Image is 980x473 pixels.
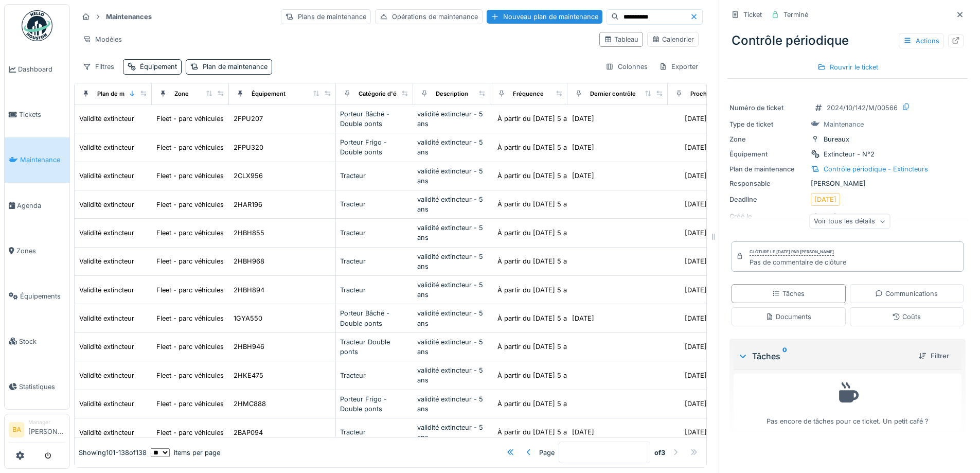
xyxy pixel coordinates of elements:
div: Page [539,447,555,457]
div: Catégorie d'équipement [359,90,427,98]
div: [DATE] [572,171,594,181]
div: [DATE] [685,399,707,409]
div: Tâches [772,289,805,299]
a: Dashboard [5,47,69,92]
div: Validité extincteur [79,171,134,181]
sup: 0 [782,350,787,362]
div: Validité extincteur [79,199,134,209]
div: Porteur Frigo - Double ponts [340,394,409,414]
div: Validité extincteur [79,427,134,437]
div: [DATE] [685,256,707,266]
div: Fleet - parc véhicules [156,313,224,323]
div: À partir du [DATE] 5 an(s) après la date de... [497,143,638,152]
a: Statistiques [5,364,69,409]
div: À partir du [DATE] 5 an(s) après la date de... [497,285,638,295]
li: BA [9,422,24,437]
div: Calendrier [652,34,694,44]
div: Extincteur - N°2 [824,149,875,159]
div: Validité extincteur [79,371,134,380]
span: Statistiques [19,382,65,392]
span: Zones [16,246,65,256]
div: [DATE] [685,285,707,295]
div: Fleet - parc véhicules [156,199,224,209]
div: [DATE] [685,228,707,238]
div: Nouveau plan de maintenance [487,10,602,24]
div: À partir du [DATE] 5 an(s) après la date de... [497,427,638,437]
div: items per page [151,447,220,457]
div: 2HBH855 [234,228,264,238]
div: Opérations de maintenance [375,9,483,24]
div: Zone [729,134,807,144]
a: Agenda [5,183,69,228]
div: [DATE] [572,114,594,124]
div: Fleet - parc véhicules [156,114,224,124]
div: Fleet - parc véhicules [156,171,224,181]
div: Terminé [783,10,808,20]
div: Validité extincteur [79,285,134,295]
div: [DATE] [572,427,594,437]
div: Filtrer [914,349,953,363]
div: Plan de maintenance [203,62,268,72]
img: Badge_color-CXgf-gQk.svg [22,10,52,41]
div: Fleet - parc véhicules [156,342,224,352]
div: À partir du [DATE] 5 an(s) après la date de... [497,256,638,266]
div: Fréquence [513,90,544,98]
div: Fleet - parc véhicules [156,427,224,437]
div: [DATE] [685,114,707,124]
div: Communications [875,289,938,299]
div: [DATE] [572,143,594,152]
div: Responsable [729,179,807,188]
div: validité extincteur - 5 ans [417,280,486,300]
div: [PERSON_NAME] [729,179,966,188]
a: BA Manager[PERSON_NAME] [9,418,65,443]
div: 2FPU320 [234,143,263,152]
div: [DATE] [685,171,707,181]
div: Fleet - parc véhicules [156,371,224,380]
a: Stock [5,319,69,364]
div: validité extincteur - 5 ans [417,365,486,385]
div: Plan de maintenance [729,164,807,174]
div: Exporter [654,59,703,74]
div: [DATE] [814,195,836,204]
div: [DATE] [685,199,707,209]
div: 2024/10/142/M/00566 [827,103,898,113]
div: À partir du [DATE] 5 an(s) après la date de... [497,399,638,409]
div: validité extincteur - 5 ans [417,423,486,442]
div: 2HBH894 [234,285,264,295]
div: Tracteur Double ponts [340,337,409,357]
div: Bureaux [824,134,849,144]
div: Tracteur [340,256,409,266]
span: Tickets [19,110,65,119]
div: Porteur Bâché - Double ponts [340,109,409,129]
div: validité extincteur - 5 ans [417,252,486,271]
div: Équipement [729,149,807,159]
div: 2CLX956 [234,171,263,181]
span: Maintenance [20,155,65,165]
div: Tracteur [340,285,409,295]
span: Stock [19,337,65,346]
div: Validité extincteur [79,143,134,152]
div: Validité extincteur [79,342,134,352]
div: Coûts [892,312,921,322]
div: Validité extincteur [79,228,134,238]
div: Zone [174,90,189,98]
div: Porteur Frigo - Double ponts [340,137,409,157]
div: Ticket [743,10,762,20]
div: Type de ticket [729,119,807,129]
div: Voir tous les détails [809,214,890,229]
div: Manager [28,418,65,426]
div: Description [436,90,468,98]
div: Colonnes [601,59,652,74]
div: Équipement [252,90,286,98]
div: 2HMC888 [234,399,266,409]
div: validité extincteur - 5 ans [417,137,486,157]
div: À partir du [DATE] 5 an(s) après la date de... [497,228,638,238]
div: Plan de maintenance [97,90,156,98]
div: Prochain contrôle [690,90,740,98]
div: 2HBH968 [234,256,264,266]
div: Validité extincteur [79,256,134,266]
div: À partir du [DATE] 5 an(s) après la date de... [497,342,638,352]
div: 2HKE475 [234,371,263,380]
div: Clôturé le [DATE] par [PERSON_NAME] [750,249,834,256]
div: À partir du [DATE] 5 an(s) après la date de... [497,199,638,209]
